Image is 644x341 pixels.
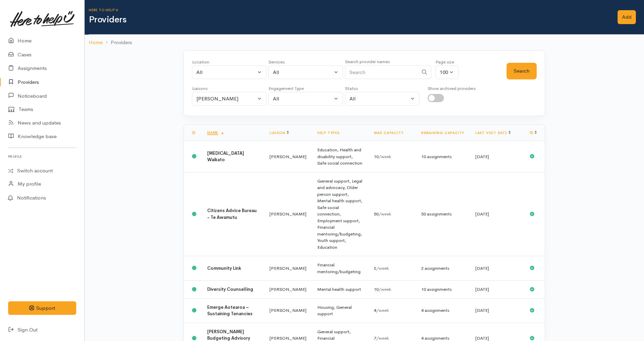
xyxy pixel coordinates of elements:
[192,65,266,79] button: All
[269,92,343,106] button: All
[374,211,410,217] div: 50
[374,307,410,314] div: 4
[379,211,391,217] span: /week
[273,69,332,76] div: All
[507,63,537,79] button: Search
[345,92,420,106] button: All
[192,59,266,65] div: Location
[8,301,76,315] button: Support
[421,211,465,217] div: 50 assignments
[207,208,257,220] b: Citizens Advice Bureau - Te Awamutu
[312,141,368,172] td: Education, Health and disability support, Safe social connection
[312,298,368,323] td: Housing, General support
[475,131,511,135] a: Last visit date
[345,59,390,64] small: Search provider names
[376,307,389,313] span: /week
[207,130,224,135] a: Name
[196,69,256,76] div: All
[317,131,340,135] a: Help types
[8,152,76,161] h6: Profile
[470,256,524,281] td: [DATE]
[374,153,410,160] div: 10
[345,85,420,92] div: Status
[207,150,244,163] b: [MEDICAL_DATA] Waikato
[207,265,241,271] b: Community Link
[85,35,644,51] nav: breadcrumb
[470,298,524,323] td: [DATE]
[264,281,312,299] td: [PERSON_NAME]
[618,10,636,24] a: Add
[207,286,253,292] b: Diversity Counselling
[89,15,609,25] h1: Providers
[264,256,312,281] td: [PERSON_NAME]
[428,85,476,92] div: Show archived providers
[89,39,103,46] a: Home
[264,141,312,172] td: [PERSON_NAME]
[379,286,391,292] span: /week
[374,286,410,293] div: 10
[192,92,266,106] button: Katarina Daly
[421,131,464,135] a: Remaining capacity
[196,95,256,103] div: [PERSON_NAME]
[470,281,524,299] td: [DATE]
[273,95,332,103] div: All
[470,141,524,172] td: [DATE]
[379,154,391,159] span: /week
[312,256,368,281] td: Financial mentoring/budgeting
[374,265,410,272] div: 2
[345,65,418,79] input: Search
[470,172,524,256] td: [DATE]
[421,286,465,293] div: 10 assignments
[264,298,312,323] td: [PERSON_NAME]
[192,85,266,92] div: Liaisons
[269,65,343,79] button: All
[435,65,458,79] button: 100
[270,131,289,135] a: Liaison
[103,39,132,46] li: Providers
[421,153,465,160] div: 10 assignments
[207,304,253,317] b: Emerge Aotearoa – Sustaining Tenancies
[312,172,368,256] td: General support, Legal and advocacy, Older person support, Mental health support, Safe social con...
[312,281,368,299] td: Mental health support
[374,131,404,135] a: Max capacity
[269,85,343,92] div: Engagement Type
[269,59,343,65] div: Services
[264,172,312,256] td: [PERSON_NAME]
[421,307,465,314] div: 4 assignments
[421,265,465,272] div: 2 assignments
[89,8,609,12] h6: Here to help u
[349,95,409,103] div: All
[435,59,458,65] div: Page size
[376,335,389,341] span: /week
[440,69,448,76] div: 100
[376,265,389,271] span: /week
